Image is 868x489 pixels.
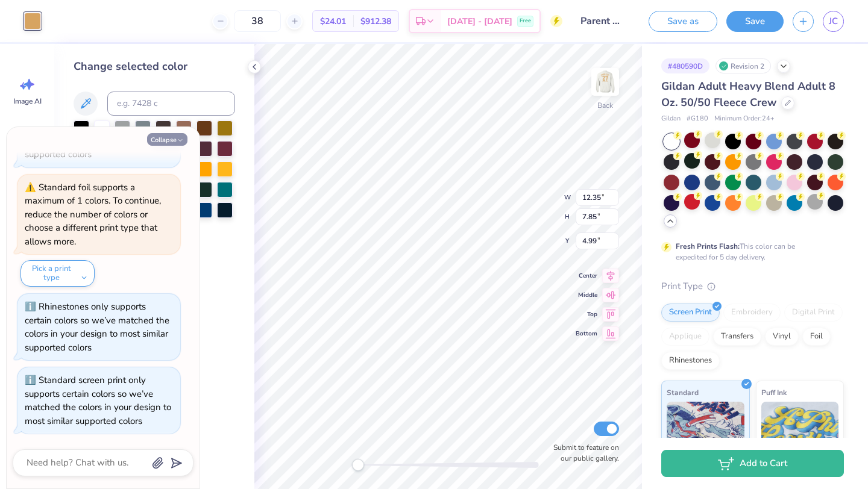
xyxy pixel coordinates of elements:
span: $24.01 [320,15,346,28]
div: Foil [802,328,831,346]
span: Image AI [13,96,42,106]
div: Revision 2 [715,58,771,73]
div: Print Type [661,279,844,293]
a: JC [823,11,844,32]
img: Puff Ink [761,402,839,462]
strong: Fresh Prints Flash: [676,241,740,251]
input: e.g. 7428 c [107,92,235,116]
div: Standard screen print only supports certain colors so we’ve matched the colors in your design to ... [25,374,171,427]
span: Gildan [661,114,681,124]
span: Middle [576,290,597,300]
span: Bottom [576,329,597,338]
button: Add to Cart [661,450,844,477]
span: Gildan Adult Heavy Blend Adult 8 Oz. 50/50 Fleece Crew [661,79,835,110]
div: Transfers [713,328,761,346]
img: Standard [667,402,744,462]
span: [DATE] - [DATE] [447,15,512,28]
img: Back [593,70,617,94]
span: Center [576,271,597,281]
div: Applique [661,328,709,346]
div: Embroidery [723,304,781,322]
div: Digital Print [784,304,843,322]
span: JC [829,14,838,28]
span: Puff Ink [761,386,787,399]
div: Back [597,100,613,111]
button: Pick a print type [20,260,95,287]
span: Standard [667,386,699,399]
div: Accessibility label [352,459,364,471]
div: This color can be expedited for 5 day delivery. [676,241,824,263]
div: Rhinestones only supports certain colors so we’ve matched the colors in your design to most simil... [25,301,169,354]
div: Standard foil supports a maximum of 1 colors. To continue, reduce the number of colors or choose ... [25,181,161,248]
input: Untitled Design [571,9,631,33]
span: $912.38 [360,15,391,28]
button: Save as [649,11,717,32]
button: Collapse [147,133,187,146]
div: Rhinestones [661,352,720,370]
span: Free [520,17,531,25]
span: Top [576,310,597,319]
div: Change selected color [74,58,235,75]
button: Save [726,11,784,32]
div: # 480590D [661,58,709,73]
label: Submit to feature on our public gallery. [547,442,619,464]
div: Screen Print [661,304,720,322]
span: Minimum Order: 24 + [714,114,775,124]
input: – – [234,10,281,32]
span: # G180 [687,114,708,124]
div: Vinyl [765,328,799,346]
